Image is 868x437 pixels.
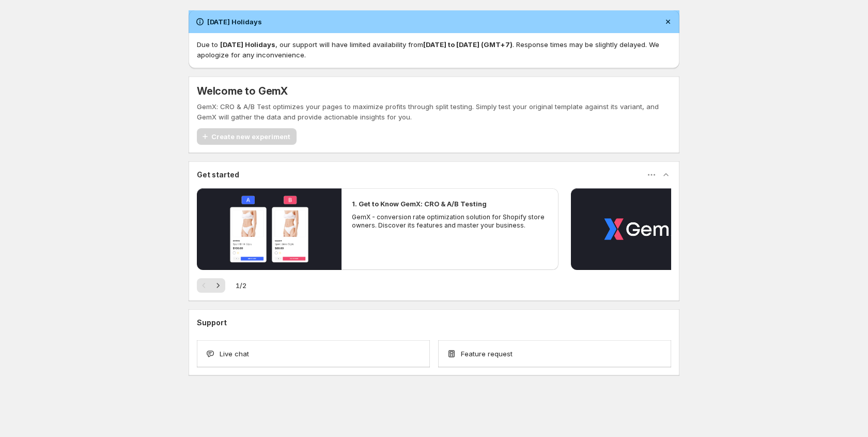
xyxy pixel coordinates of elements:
p: GemX - conversion rate optimization solution for Shopify store owners. Discover its features and ... [352,213,548,230]
span: 1 / 2 [236,280,246,291]
h2: [DATE] Holidays [207,17,262,27]
p: Due to , our support will have limited availability from . Response times may be slightly delayed... [197,39,671,60]
h5: Welcome to GemX [197,85,288,97]
p: GemX: CRO & A/B Test optimizes your pages to maximize profits through split testing. Simply test ... [197,101,671,122]
span: Feature request [461,349,513,359]
h2: 1. Get to Know GemX: CRO & A/B Testing [352,199,487,209]
strong: [DATE] Holidays [220,40,275,49]
h3: Get started [197,170,239,180]
h3: Support [197,318,227,328]
span: Live chat [220,349,249,359]
strong: [DATE] to [DATE] (GMT+7) [423,40,513,49]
